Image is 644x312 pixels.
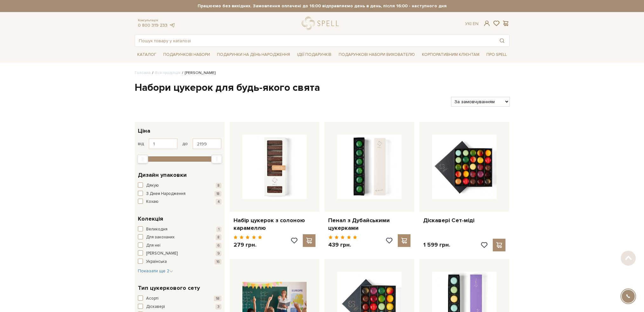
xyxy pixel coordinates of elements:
button: Українська 16 [138,259,221,265]
a: Про Spell [484,50,509,60]
button: [PERSON_NAME] 9 [138,250,221,257]
span: Для неї [146,242,160,249]
a: Вся продукція [155,70,180,75]
input: Ціна [149,138,178,149]
div: Max [211,155,222,163]
span: Колекція [138,215,163,223]
span: | [471,21,471,26]
li: [PERSON_NAME] [180,70,215,76]
button: Для неї 6 [138,242,221,249]
p: 439 грн. [328,241,357,249]
span: 18 [214,191,221,196]
span: від [138,141,144,147]
span: Для закоханих [146,234,174,241]
a: Ідеї подарунків [295,50,334,60]
span: 8 [216,235,221,240]
strong: Працюємо без вихідних. Замовлення оплачені до 16:00 відправляємо день в день, після 16:00 - насту... [135,3,510,9]
span: Тип цукеркового сету [138,284,200,292]
p: 279 грн. [234,241,262,249]
span: Кохаю [146,199,159,205]
button: Асорті 58 [138,295,221,302]
a: logo [302,17,342,30]
button: З Днем Народження 18 [138,191,221,197]
a: telegram [169,23,175,28]
a: Каталог [135,50,159,60]
span: 8 [216,183,221,188]
span: Великодня [146,226,167,233]
span: Діскавері [146,304,165,310]
span: Українська [146,259,167,265]
span: Дякую [146,183,159,189]
span: 9 [216,251,221,256]
p: 1 599 грн. [423,241,450,249]
a: Подарункові набори вихователю [336,49,417,60]
a: Діскавері Сет-міді [423,217,505,224]
button: Пошук товару у каталозі [495,35,509,46]
a: En [473,21,478,26]
span: 1 [216,227,221,232]
h1: Набори цукерок для будь-якого свята [135,81,510,95]
div: Min [137,155,148,163]
button: Для закоханих 8 [138,234,221,241]
a: Головна [135,70,151,75]
input: Ціна [193,138,221,149]
a: 0 800 319 233 [138,23,167,28]
button: Показати ще 2 [138,268,173,274]
span: 16 [214,259,221,264]
div: Ук [465,21,478,27]
span: до [182,141,188,147]
span: Консультація: [138,18,175,23]
a: Подарунки на День народження [214,50,293,60]
span: 58 [214,296,221,301]
span: Показати ще 2 [138,268,173,274]
a: Пенал з Дубайськими цукерками [328,217,410,232]
button: Кохаю 4 [138,199,221,205]
a: Корпоративним клієнтам [419,49,482,60]
span: 3 [215,304,221,309]
span: Дизайн упаковки [138,171,187,179]
button: Дякую 8 [138,183,221,189]
span: 6 [216,243,221,248]
button: Діскавері 3 [138,304,221,310]
a: Подарункові набори [161,50,213,60]
span: 4 [216,199,221,204]
span: Ціна [138,127,150,135]
button: Великодня 1 [138,226,221,233]
span: З Днем Народження [146,191,186,197]
span: Асорті [146,295,159,302]
input: Пошук товару у каталозі [135,35,495,46]
span: [PERSON_NAME] [146,250,178,257]
a: Набір цукерок з солоною карамеллю [234,217,316,232]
